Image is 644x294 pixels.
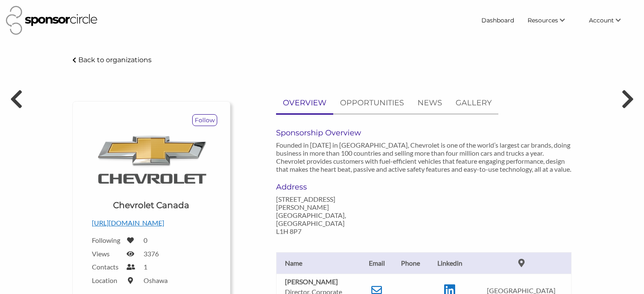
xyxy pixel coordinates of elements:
[276,252,361,274] th: Name
[521,13,582,28] li: Resources
[92,276,122,284] label: Location
[417,97,442,109] p: NEWS
[428,252,471,274] th: Linkedin
[92,236,122,244] label: Following
[392,252,428,274] th: Phone
[276,227,366,235] p: L1H 8P7
[144,276,168,284] label: Oshawa
[276,141,572,173] p: Founded in [DATE] in [GEOGRAPHIC_DATA], Chevrolet is one of the world’s largest car brands, doing...
[92,126,211,193] img: Logo
[92,250,122,258] label: Views
[475,13,521,28] a: Dashboard
[78,56,152,64] p: Back to organizations
[144,236,147,244] label: 0
[340,97,404,109] p: OPPORTUNITIES
[144,250,159,258] label: 3376
[582,13,638,28] li: Account
[456,97,492,109] p: GALLERY
[193,115,217,126] p: Follow
[92,263,122,271] label: Contacts
[361,252,392,274] th: Email
[276,182,366,192] h6: Address
[276,128,572,137] h6: Sponsorship Overview
[285,278,338,286] b: [PERSON_NAME]
[6,6,97,35] img: Sponsor Circle Logo
[276,211,366,227] p: [GEOGRAPHIC_DATA], [GEOGRAPHIC_DATA]
[283,97,326,109] p: OVERVIEW
[113,199,189,211] h1: Chevrolet Canada
[92,217,211,228] p: [URL][DOMAIN_NAME]
[276,195,366,211] p: [STREET_ADDRESS][PERSON_NAME]
[589,16,614,24] span: Account
[528,16,558,24] span: Resources
[144,263,147,271] label: 1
